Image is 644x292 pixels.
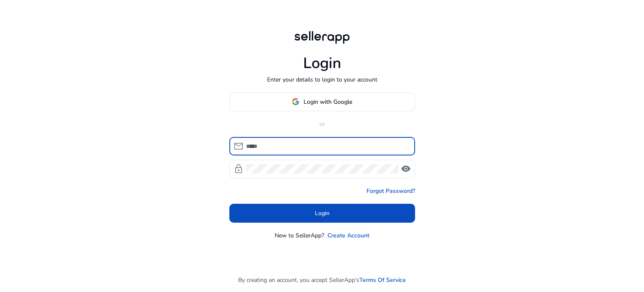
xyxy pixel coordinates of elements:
[292,98,299,105] img: google-logo.svg
[359,276,406,284] a: Terms Of Service
[275,231,324,240] p: New to SellerApp?
[315,209,330,218] span: Login
[234,141,244,151] span: mail
[234,164,244,174] span: lock
[401,164,411,174] span: visibility
[304,97,352,106] span: Login with Google
[229,204,415,223] button: Login
[229,92,415,111] button: Login with Google
[267,75,377,84] p: Enter your details to login to your account
[366,187,415,195] a: Forgot Password?
[327,231,369,240] a: Create Account
[303,54,341,72] h1: Login
[229,120,415,129] p: or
